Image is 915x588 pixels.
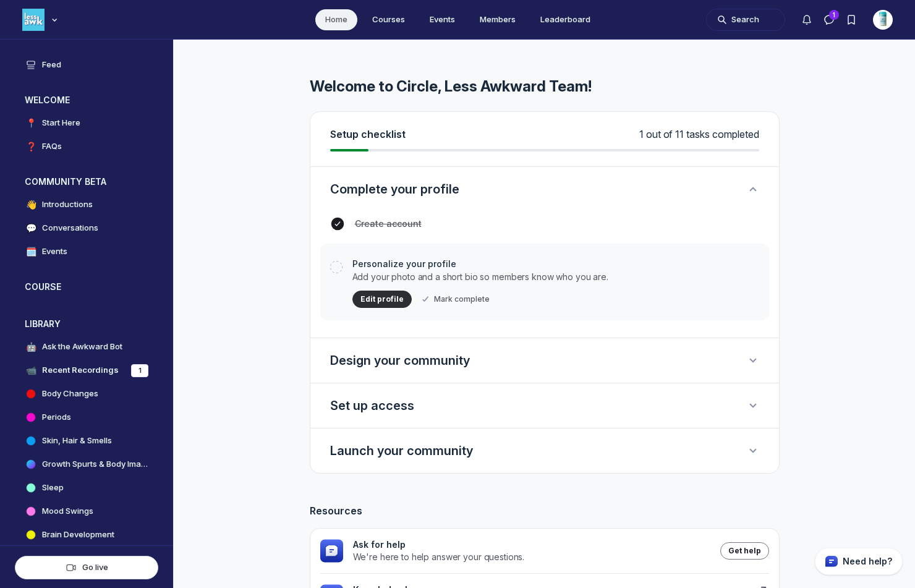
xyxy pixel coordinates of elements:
span: ❓ [25,140,37,153]
a: Growth Spurts & Body Image [15,454,158,475]
a: 👋Introductions [15,194,158,215]
button: User menu options [873,10,893,30]
span: Personalize your profile [352,258,456,269]
h4: Skin, Hair & Smells [42,435,112,447]
button: Search [706,9,785,31]
p: 1 out of 11 tasks completed [639,127,759,142]
span: 📍 [25,117,37,129]
button: Circle support widget [815,548,903,575]
h4: Sleep [42,482,64,494]
a: Brain Development [15,524,158,545]
button: Get help [720,542,769,560]
div: Go live [25,561,148,573]
h4: Body Changes [42,388,98,400]
button: Set up access [320,396,769,415]
h4: Conversations [42,222,98,234]
span: 🤖 [25,341,37,353]
button: Design your community [320,351,769,370]
h3: COMMUNITY BETA [25,176,106,188]
h4: Set up access [330,396,414,415]
button: Edit profile [352,291,412,308]
span: 👋 [25,198,37,211]
h4: Start Here [42,117,80,129]
a: 📹Recent Recordings1 [15,360,158,381]
h4: Growth Spurts & Body Image [42,458,148,471]
p: We're here to help answer your questions. [353,551,525,563]
button: Complete your profile [320,179,769,199]
a: 📍Start Here [15,113,158,134]
a: ❓FAQs [15,136,158,157]
button: COURSEExpand space [15,277,158,297]
p: Need help? [843,555,892,568]
h4: Events [42,245,67,258]
button: Go live [15,556,158,579]
h4: Mood Swings [42,505,93,518]
h3: LIBRARY [25,318,61,330]
button: Less Awkward Hub logo [22,7,61,32]
a: 🤖Ask the Awkward Bot [15,336,158,357]
h4: Ask the Awkward Bot [42,341,122,353]
h4: Launch your community [330,441,473,461]
button: LIBRARYCollapse space [15,314,158,334]
a: Skin, Hair & Smells [15,430,158,451]
img: Less Awkward Hub logo [22,9,45,31]
a: Home [315,9,357,30]
button: Direct messages [818,9,840,31]
h3: WELCOME [25,94,70,106]
h4: Brain Development [42,529,114,541]
span: 🗓️ [25,245,37,258]
button: Create account [320,204,769,244]
button: Personalize your profileAdd your photo and a short bio so members know who you are. [352,256,759,283]
a: Periods [15,407,158,428]
img: Incomplete icon [330,261,343,273]
img: Help icon [320,539,343,563]
a: Events [420,9,465,30]
span: Resources [310,505,362,517]
a: 💬Conversations [15,218,158,239]
div: 1 [131,364,148,377]
h2: Welcome to Circle, Less Awkward Team! [310,74,780,99]
span: Setup checklist [330,128,406,140]
h4: Recent Recordings [42,364,119,377]
h4: Introductions [42,198,93,211]
button: Launch your community [320,441,769,461]
button: Mark complete [419,294,490,304]
a: Sleep [15,477,158,498]
button: COMMUNITY BETACollapse space [15,172,158,192]
button: Bookmarks [840,9,862,31]
span: Create account [355,218,422,230]
a: Courses [362,9,415,30]
h4: Design your community [330,351,470,370]
a: Leaderboard [530,9,600,30]
h4: FAQs [42,140,62,153]
a: 🗓️Events [15,241,158,262]
span: 💬 [25,222,37,234]
h4: Complete your profile [330,179,459,199]
a: Members [470,9,526,30]
span: Mark complete [434,294,490,304]
h4: Feed [42,59,61,71]
h4: Periods [42,411,71,424]
span: 📹 [25,364,37,377]
button: WELCOMECollapse space [15,90,158,110]
h5: Ask for help [353,539,525,551]
img: Complete icon [330,216,345,231]
a: Body Changes [15,383,158,404]
a: Feed [15,54,158,75]
p: Add your photo and a short bio so members know who you are. [352,271,759,283]
a: Mood Swings [15,501,158,522]
h3: COURSE [25,281,61,293]
button: Notifications [796,9,818,31]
